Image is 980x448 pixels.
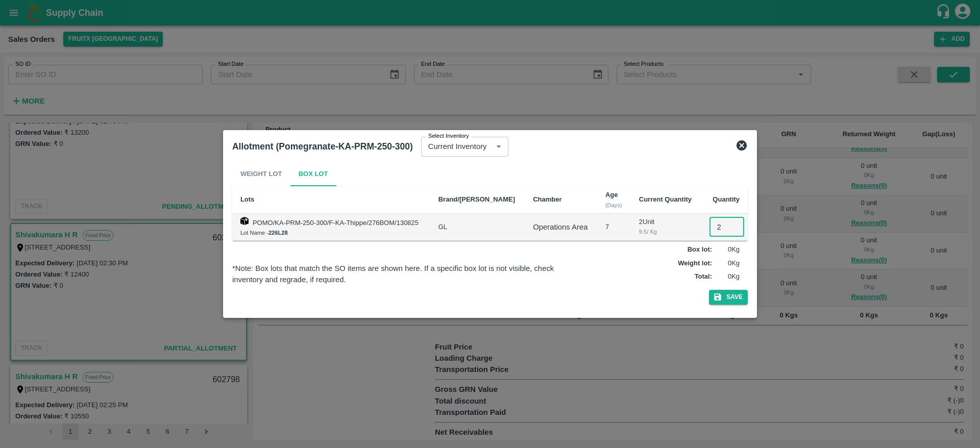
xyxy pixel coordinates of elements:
b: Age [605,191,618,198]
b: Current Quantity [639,195,692,203]
img: box [240,217,249,225]
label: Weight lot : [678,259,712,268]
div: Operations Area [533,221,589,233]
td: 2 Unit [631,214,701,241]
div: (Days) [605,201,623,210]
p: 0 Kg [714,272,740,282]
b: Brand/[PERSON_NAME] [438,195,515,203]
p: 0 Kg [714,245,740,255]
td: 7 [597,214,631,241]
div: *Note: Box lots that match the SO items are shown here. If a specific box lot is not visible, che... [232,263,576,286]
button: Box Lot [290,162,336,186]
b: Chamber [533,195,561,203]
td: GL [430,214,525,241]
b: Quantity [713,195,740,203]
label: Box lot : [688,245,712,255]
button: Save [709,290,748,305]
p: Current Inventory [428,141,487,152]
div: 9.5 / Kg [639,227,693,236]
label: Select Inventory [428,132,469,140]
td: POMO/KA-PRM-250-300/F-KA-Thippe/276BOM/130825 [232,214,430,241]
b: Lots [240,195,254,203]
input: 0 [709,217,744,237]
b: Allotment (Pomegranate-KA-PRM-250-300) [232,141,413,152]
p: 0 Kg [714,259,740,268]
b: 226L28 [268,230,288,236]
div: Lot Name - [240,228,422,237]
label: Total : [695,272,712,282]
